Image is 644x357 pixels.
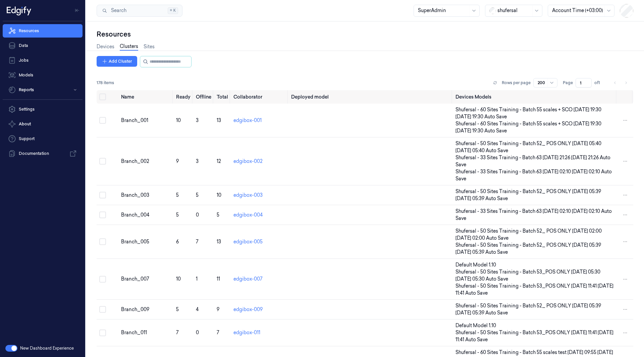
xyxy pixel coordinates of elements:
[453,90,617,104] th: Devices Models
[217,239,221,245] span: 13
[176,192,179,198] span: 5
[455,269,614,283] div: Shufersal - 50 Sites Training - Batch 53_POS ONLY [DATE] 05:30 [DATE] 05:30 Auto Save
[121,238,170,245] div: Branch_005
[217,117,221,123] span: 13
[455,322,614,329] div: Default Model 1.10
[121,212,170,219] div: Branch_004
[99,306,106,313] button: Select row
[233,158,263,164] a: edgibox-002
[121,276,170,283] div: Branch_007
[217,330,219,336] span: 7
[118,90,173,104] th: Name
[97,56,137,67] button: Add Cluster
[502,80,531,86] p: Rows per page
[563,80,573,86] span: Page
[455,261,614,269] div: Default Model 1.10
[455,208,614,222] div: Shufersal - 33 Sites Training - Batch 63 [DATE] 02:10 [DATE] 02:10 Auto Save
[176,117,181,123] span: 10
[193,90,214,104] th: Offline
[196,276,198,282] span: 1
[3,147,83,160] a: Documentation
[196,330,199,336] span: 0
[97,29,633,39] div: Resources
[455,329,614,343] div: Shufersal - 50 Sites Training - Batch 53_POS ONLY [DATE] 11:41 [DATE] 11:41 Auto Save
[455,106,614,120] div: Shufersal - 60 Sites Training - Batch 55 scales + SCO [DATE] 19:30 [DATE] 19:30 Auto Save
[455,228,614,242] div: Shufersal - 50 Sites Training - Batch 52_ POS ONLY [DATE] 02:00 [DATE] 02:00 Auto Save
[121,117,170,124] div: Branch_001
[3,24,83,38] a: Resources
[176,306,179,312] span: 5
[455,168,614,182] div: Shufersal - 33 Sites Training - Batch 63 [DATE] 02:10 [DATE] 02:10 Auto Save
[176,158,179,164] span: 9
[217,192,221,198] span: 10
[99,158,106,165] button: Select row
[217,212,219,218] span: 5
[121,158,170,165] div: Branch_002
[288,90,453,104] th: Deployed model
[121,306,170,313] div: Branch_009
[233,330,260,336] a: edgibox-011
[233,192,263,198] a: edgibox-003
[99,238,106,245] button: Select row
[144,43,155,50] a: Sites
[176,330,179,336] span: 7
[3,68,83,82] a: Models
[233,117,262,123] a: edgibox-001
[3,54,83,67] a: Jobs
[99,117,106,124] button: Select row
[99,276,106,283] button: Select row
[455,120,614,134] div: Shufersal - 60 Sites Training - Batch 55 scales + SCO [DATE] 19:30 [DATE] 19:30 Auto Save
[233,276,263,282] a: edgibox-007
[594,80,605,86] span: of 1
[176,276,181,282] span: 10
[196,158,199,164] span: 3
[233,212,263,218] a: edgibox-004
[217,306,219,312] span: 9
[217,276,220,282] span: 11
[455,140,614,154] div: Shufersal - 50 Sites Training - Batch 52_ POS ONLY [DATE] 05:40 [DATE] 05:40 Auto Save
[455,242,614,256] div: Shufersal - 50 Sites Training - Batch 52_ POS ONLY [DATE] 05:39 [DATE] 05:39 Auto Save
[97,5,182,17] button: Search⌘K
[196,306,199,312] span: 4
[455,188,614,202] div: Shufersal - 50 Sites Training - Batch 52_ POS ONLY [DATE] 05:39 [DATE] 05:39 Auto Save
[176,239,179,245] span: 6
[217,158,221,164] span: 12
[214,90,231,104] th: Total
[97,80,114,86] span: 178 items
[72,5,83,16] button: Toggle Navigation
[3,103,83,116] a: Settings
[173,90,193,104] th: Ready
[108,7,126,14] span: Search
[610,78,631,87] nav: pagination
[196,239,199,245] span: 7
[176,212,179,218] span: 5
[196,212,199,218] span: 0
[3,39,83,52] a: Data
[3,132,83,145] a: Support
[233,306,263,312] a: edgibox-009
[455,302,614,316] div: Shufersal - 50 Sites Training - Batch 52_ POS ONLY [DATE] 05:39 [DATE] 05:39 Auto Save
[231,90,289,104] th: Collaborator
[99,330,106,336] button: Select row
[99,192,106,198] button: Select row
[99,94,106,100] button: Select all
[233,239,263,245] a: edgibox-005
[3,117,83,131] button: About
[97,43,114,50] a: Devices
[121,329,170,336] div: Branch_011
[121,192,170,199] div: Branch_003
[196,117,199,123] span: 3
[99,212,106,218] button: Select row
[455,283,614,297] div: Shufersal - 50 Sites Training - Batch 53_POS ONLY [DATE] 11:41 [DATE] 11:41 Auto Save
[120,43,138,51] a: Clusters
[455,154,614,168] div: Shufersal - 33 Sites Training - Batch 63 [DATE] 21:26 [DATE] 21:26 Auto Save
[196,192,199,198] span: 5
[3,83,83,97] button: Reports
